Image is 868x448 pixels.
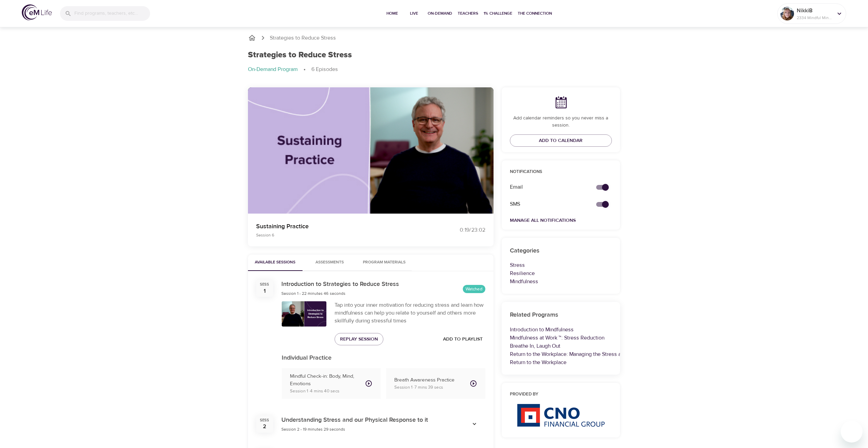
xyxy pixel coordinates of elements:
h6: Introduction to Strategies to Reduce Stress [281,279,399,289]
div: SMS [506,196,588,212]
div: Sess [260,282,269,287]
span: Session 2 - 19 minutes 29 seconds [281,427,345,432]
nav: breadcrumb [248,66,620,74]
img: Remy Sharp [780,7,794,20]
span: · 7 mins 39 secs [413,385,443,390]
p: Add calendar reminders so you never miss a session. [510,115,612,129]
p: Mindfulness [510,277,612,286]
span: Add to Playlist [443,335,483,344]
span: The Connection [518,10,552,17]
p: Stress [510,261,612,269]
div: Tap into your inner motivation for reducing stress and learn how mindfulness can help you relate ... [335,301,485,325]
span: Session 1 - 22 minutes 46 seconds [281,291,345,296]
iframe: Button to launch messaging window [841,421,863,443]
span: 1% Challenge [484,10,512,17]
h1: Strategies to Reduce Stress [248,50,352,60]
span: Live [406,10,422,17]
p: Session 1 [290,388,360,395]
span: Replay Session [340,335,378,344]
span: Program Materials [361,259,408,266]
a: Manage All Notifications [510,217,576,223]
button: Mindful Check-in: Body, Mind, EmotionsSession 1 ·4 mins 40 secs [282,368,381,399]
nav: breadcrumb [248,34,620,42]
a: Breathe In, Laugh Out [510,343,560,349]
button: Replay Session [335,333,383,346]
button: Breath Awareness PracticeSession 1 ·7 mins 39 secs [386,368,485,399]
p: NikkiB [797,6,833,15]
div: 0:19 / 23:02 [434,226,485,234]
span: Teachers [458,10,478,17]
p: Sustaining Practice [256,222,426,231]
span: On-Demand [428,10,452,17]
div: 1 [264,287,266,295]
p: Individual Practice [282,353,485,363]
span: Add to Calendar [539,136,583,145]
h6: Understanding Stress and our Physical Response to it [281,415,428,425]
button: Add to Calendar [510,134,612,147]
img: CNO%20logo.png [517,404,605,427]
img: logo [22,4,52,20]
p: 6 Episodes [311,66,338,73]
p: Mindful Check-in: Body, Mind, Emotions [290,373,360,388]
a: Return to the Workplace: Managing the Stress and Anxiety [510,351,646,358]
a: Mindfulness at Work ™: Stress Reduction [510,334,604,341]
p: Notifications [510,169,612,175]
span: Assessments [315,259,344,266]
div: Sess [260,418,269,423]
p: Session 6 [256,232,426,238]
span: Watched [463,286,485,292]
button: Add to Playlist [440,333,485,346]
span: Available Sessions [252,259,298,266]
p: On-Demand Program [248,66,298,73]
h6: Categories [510,246,612,256]
p: Strategies to Reduce Stress [270,34,336,42]
p: Session 1 [394,384,464,391]
div: Email [506,179,588,195]
div: 2 [263,423,266,431]
input: Find programs, teachers, etc... [74,6,150,21]
span: Home [384,10,400,17]
p: Resilience [510,269,612,277]
p: 2334 Mindful Minutes [797,15,833,21]
p: Breath Awareness Practice [394,376,464,384]
a: Introduction to Mindfulness [510,326,574,333]
h6: Related Programs [510,310,612,320]
a: Return to the Workplace [510,359,567,366]
h6: Provided by [510,391,612,398]
span: · 4 mins 40 secs [309,388,339,394]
